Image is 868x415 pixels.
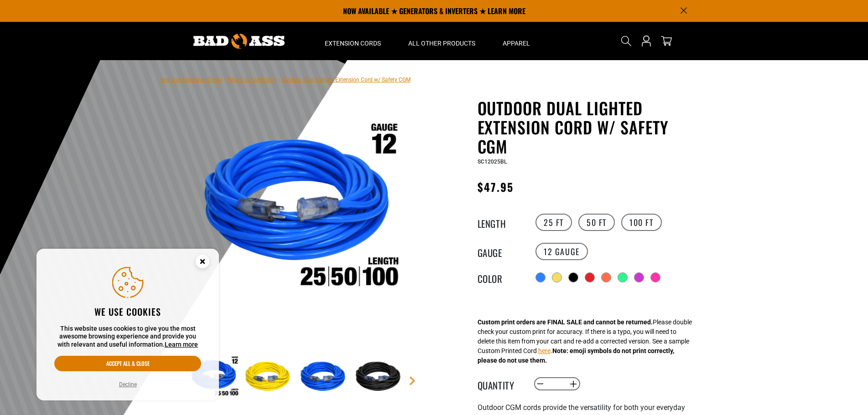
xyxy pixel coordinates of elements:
button: Accept all & close [54,356,201,371]
a: Next [408,376,417,385]
img: Black [353,351,406,404]
legend: Gauge [478,246,523,257]
a: Bad Ass Extension Cords [161,77,222,83]
a: Learn more [165,341,198,348]
h1: Outdoor Dual Lighted Extension Cord w/ Safety CGM [478,98,701,156]
img: Bad Ass Extension Cords [193,34,285,49]
span: All Other Products [408,39,475,47]
summary: Search [619,34,634,48]
button: here [538,346,551,356]
span: › [224,77,226,83]
strong: Note: emoji symbols do not print correctly, please do not use them. [478,347,674,364]
label: 100 FT [621,214,662,231]
label: Quantity [478,378,523,390]
span: Extension Cords [325,39,381,47]
span: SC12025BL [478,159,507,165]
button: Decline [116,380,140,389]
strong: Custom print orders are FINAL SALE and cannot be returned. [478,318,653,326]
label: 12 Gauge [535,243,588,260]
legend: Length [478,216,523,228]
label: 50 FT [578,214,615,231]
label: 25 FT [535,214,572,231]
aside: Cookie Consent [36,249,219,401]
img: Blue [298,351,351,404]
span: Apparel [503,39,530,47]
summary: All Other Products [395,22,489,60]
p: This website uses cookies to give you the most awesome browsing experience and provide you with r... [54,325,201,349]
a: Return to Collection [228,77,276,83]
div: Please double check your custom print for accuracy. If there is a typo, you will need to delete t... [478,318,692,365]
span: $47.95 [478,179,514,195]
nav: breadcrumbs [161,74,411,85]
h2: We use cookies [54,306,201,318]
legend: Color [478,272,523,283]
img: Yellow [243,351,296,404]
span: Outdoor Dual Lighted Extension Cord w/ Safety CGM [281,77,411,83]
span: › [278,77,280,83]
summary: Extension Cords [311,22,395,60]
summary: Apparel [489,22,544,60]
